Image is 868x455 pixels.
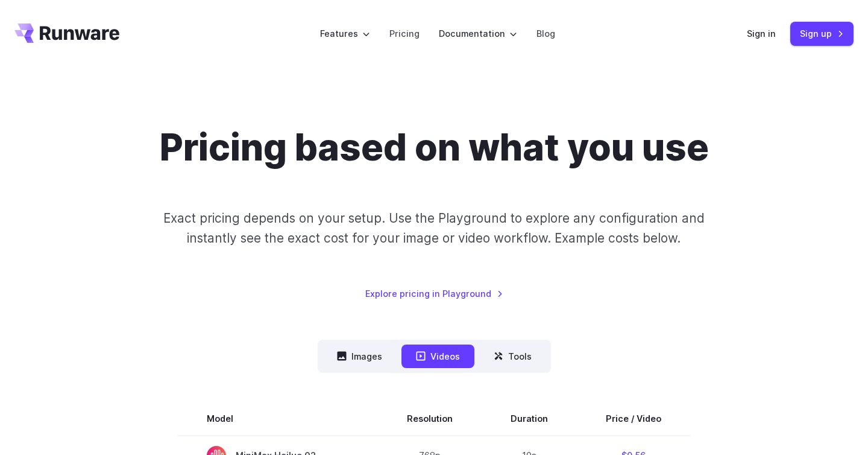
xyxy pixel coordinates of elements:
th: Model [178,402,378,436]
a: Blog [536,27,555,40]
label: Features [320,27,370,40]
button: Images [322,345,397,368]
label: Documentation [439,27,517,40]
th: Duration [482,402,577,436]
p: Exact pricing depends on your setup. Use the Playground to explore any configuration and instantl... [140,208,728,249]
a: Pricing [389,27,420,40]
a: Explore pricing in Playground [365,287,503,301]
th: Price / Video [577,402,690,436]
button: Videos [401,345,474,368]
h1: Pricing based on what you use [160,126,709,170]
a: Sign up [790,22,854,45]
th: Resolution [378,402,482,436]
a: Go to / [14,24,119,43]
a: Sign in [747,27,776,40]
button: Tools [479,345,546,368]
